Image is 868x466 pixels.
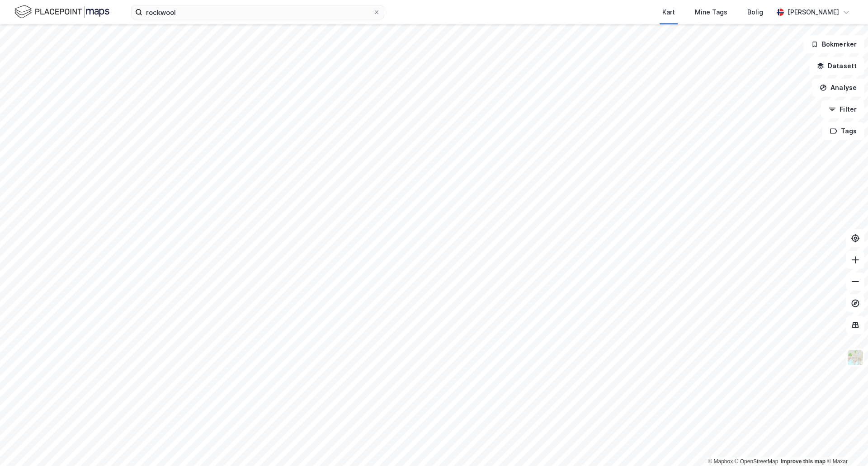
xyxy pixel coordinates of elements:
input: Søk på adresse, matrikkel, gårdeiere, leietakere eller personer [142,5,373,19]
div: Kontrollprogram for chat [823,423,868,466]
div: Mine Tags [695,7,727,18]
button: Tags [822,122,864,140]
a: Improve this map [781,458,826,465]
iframe: Chat Widget [823,423,868,466]
button: Analyse [812,79,864,97]
a: OpenStreetMap [735,458,778,465]
div: Bolig [747,7,763,18]
button: Filter [821,100,864,118]
a: Mapbox [708,458,733,465]
button: Datasett [809,57,864,75]
div: Kart [662,7,675,18]
img: logo.f888ab2527a4732fd821a326f86c7f29.svg [14,4,109,20]
img: Z [847,349,864,366]
div: [PERSON_NAME] [788,7,839,18]
button: Bokmerker [803,35,864,53]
